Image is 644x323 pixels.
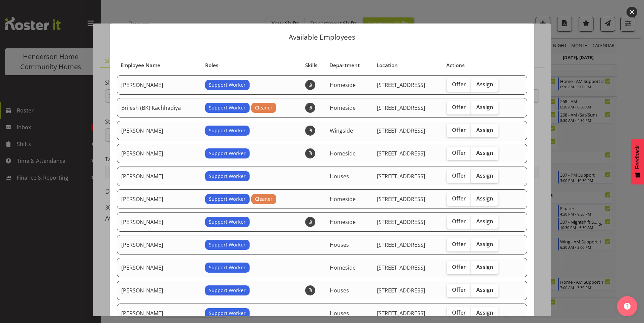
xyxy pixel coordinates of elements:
[117,121,201,140] td: [PERSON_NAME]
[452,127,466,133] span: Offer
[209,287,246,294] span: Support Worker
[377,173,425,180] span: [STREET_ADDRESS]
[255,195,272,203] span: Cleaner
[121,61,160,69] span: Employee Name
[377,287,425,294] span: [STREET_ADDRESS]
[117,144,201,163] td: [PERSON_NAME]
[117,34,527,41] p: Available Employees
[452,309,466,316] span: Offer
[209,241,246,248] span: Support Worker
[330,287,349,294] span: Houses
[209,264,246,271] span: Support Worker
[329,61,360,69] span: Department
[452,286,466,293] span: Offer
[452,218,466,225] span: Offer
[209,127,246,134] span: Support Worker
[452,241,466,247] span: Offer
[305,61,317,69] span: Skills
[330,218,356,226] span: Homeside
[452,264,466,270] span: Offer
[377,264,425,271] span: [STREET_ADDRESS]
[476,149,493,156] span: Assign
[330,81,356,89] span: Homeside
[117,304,201,323] td: [PERSON_NAME]
[476,241,493,247] span: Assign
[377,195,425,203] span: [STREET_ADDRESS]
[209,195,246,203] span: Support Worker
[117,189,201,209] td: [PERSON_NAME]
[476,81,493,88] span: Assign
[452,149,466,156] span: Offer
[209,173,246,180] span: Support Worker
[377,241,425,248] span: [STREET_ADDRESS]
[476,104,493,110] span: Assign
[377,104,425,111] span: [STREET_ADDRESS]
[330,310,349,317] span: Houses
[476,127,493,133] span: Assign
[476,264,493,270] span: Assign
[117,167,201,186] td: [PERSON_NAME]
[205,61,218,69] span: Roles
[117,235,201,255] td: [PERSON_NAME]
[377,127,425,134] span: [STREET_ADDRESS]
[635,145,641,169] span: Feedback
[330,241,349,248] span: Houses
[209,81,246,89] span: Support Worker
[209,218,246,226] span: Support Worker
[209,150,246,157] span: Support Worker
[330,127,353,134] span: Wingside
[209,310,246,317] span: Support Worker
[476,309,493,316] span: Assign
[446,61,464,69] span: Actions
[476,218,493,225] span: Assign
[377,150,425,157] span: [STREET_ADDRESS]
[452,195,466,202] span: Offer
[330,150,356,157] span: Homeside
[330,264,356,271] span: Homeside
[631,139,644,184] button: Feedback - Show survey
[377,81,425,89] span: [STREET_ADDRESS]
[117,258,201,277] td: [PERSON_NAME]
[330,104,356,111] span: Homeside
[624,303,631,310] img: help-xxl-2.png
[377,310,425,317] span: [STREET_ADDRESS]
[330,173,349,180] span: Houses
[117,212,201,232] td: [PERSON_NAME]
[377,218,425,226] span: [STREET_ADDRESS]
[476,286,493,293] span: Assign
[377,61,398,69] span: Location
[209,104,246,111] span: Support Worker
[476,172,493,179] span: Assign
[117,281,201,300] td: [PERSON_NAME]
[117,75,201,95] td: [PERSON_NAME]
[117,98,201,118] td: Brijesh (BK) Kachhadiya
[452,104,466,110] span: Offer
[476,195,493,202] span: Assign
[255,104,272,111] span: Cleaner
[330,195,356,203] span: Homeside
[452,172,466,179] span: Offer
[452,81,466,88] span: Offer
